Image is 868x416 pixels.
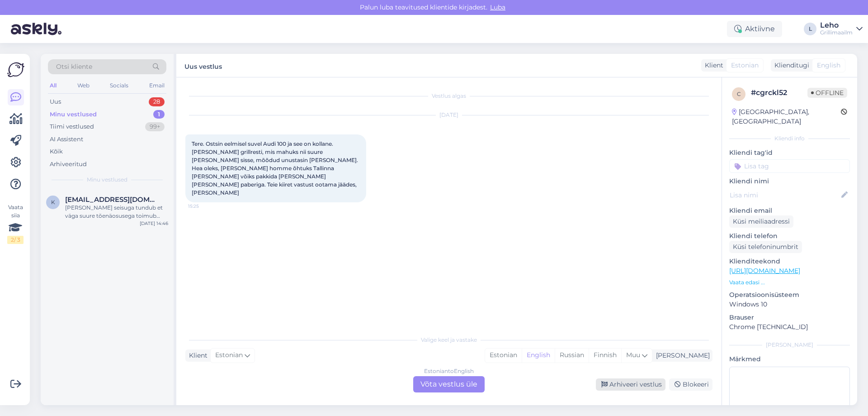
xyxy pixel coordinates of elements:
[729,215,793,228] div: Küsi meiliaadressi
[50,147,63,156] div: Kõik
[215,350,243,360] span: Estonian
[589,349,621,362] div: Finnish
[820,22,853,29] div: Leho
[807,88,847,98] span: Offline
[729,159,850,173] input: Lisa tag
[729,267,800,275] a: [URL][DOMAIN_NAME]
[140,220,168,227] div: [DATE] 14:46
[729,241,802,253] div: Küsi telefoninumbrit
[626,351,640,359] span: Muu
[145,122,165,131] div: 99+
[50,160,87,169] div: Arhiveeritud
[555,349,589,362] div: Russian
[729,322,850,332] p: Chrome [TECHNICAL_ID]
[820,29,853,36] div: Grillimaailm
[50,135,83,144] div: AI Assistent
[185,336,712,344] div: Valige keel ja vastake
[522,349,555,362] div: English
[7,236,24,244] div: 2 / 3
[185,111,712,119] div: [DATE]
[487,3,508,11] span: Luba
[50,97,61,106] div: Uus
[7,203,24,244] div: Vaata siia
[153,110,165,119] div: 1
[485,349,522,362] div: Estonian
[729,354,850,364] p: Märkmed
[75,80,91,91] div: Web
[820,22,863,36] a: LehoGrillimaailm
[147,80,166,91] div: Email
[729,300,850,309] p: Windows 10
[669,378,712,391] div: Blokeeri
[729,177,850,186] p: Kliendi nimi
[185,351,208,360] div: Klient
[732,107,841,126] div: [GEOGRAPHIC_DATA], [GEOGRAPHIC_DATA]
[729,341,850,349] div: [PERSON_NAME]
[7,61,24,78] img: Askly Logo
[87,176,127,184] span: Minu vestlused
[729,231,850,241] p: Kliendi telefon
[51,199,55,206] span: k
[50,110,97,119] div: Minu vestlused
[701,61,723,70] div: Klient
[729,290,850,300] p: Operatsioonisüsteem
[108,80,130,91] div: Socials
[817,61,840,70] span: English
[424,367,474,375] div: Estonian to English
[50,122,94,131] div: Tiimi vestlused
[737,91,741,97] span: c
[731,61,759,70] span: Estonian
[56,62,92,72] span: Otsi kliente
[730,190,840,200] input: Lisa nimi
[729,148,850,158] p: Kliendi tag'id
[596,378,665,391] div: Arhiveeri vestlus
[751,87,807,98] div: # cgrckl52
[771,61,809,70] div: Klienditugi
[729,134,850,143] div: Kliendi info
[727,21,782,37] div: Aktiivne
[413,376,485,392] div: Võta vestlus üle
[65,204,168,220] div: [PERSON_NAME] seisuga tundub et väga suure tõenäosusega toimub sest juba mitmed on registreerinud...
[185,92,712,100] div: Vestlus algas
[729,206,850,215] p: Kliendi email
[729,313,850,322] p: Brauser
[192,140,359,196] span: Tere. Ostsin eelmisel suvel Audi 100 ja see on kollane. [PERSON_NAME] grillresti, mis mahuks nii ...
[804,23,816,35] div: L
[188,203,222,210] span: 15:25
[652,351,710,360] div: [PERSON_NAME]
[184,59,222,72] label: Uus vestlus
[729,257,850,266] p: Klienditeekond
[729,278,850,287] p: Vaata edasi ...
[48,80,58,91] div: All
[65,196,159,204] span: ksaarkopli@gmail.com
[149,97,165,106] div: 28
